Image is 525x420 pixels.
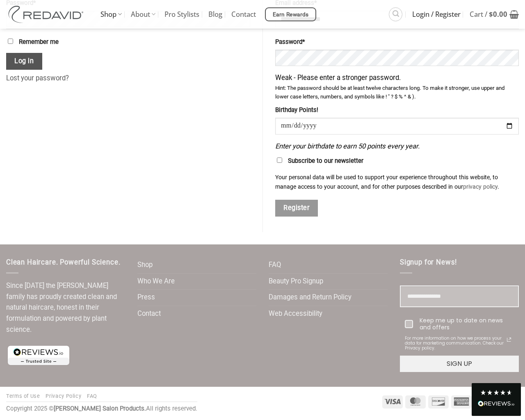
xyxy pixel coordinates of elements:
[288,157,363,164] span: Subscribe to our newsletter
[6,6,88,23] img: REDAVID Salon Products | United States
[137,274,175,290] a: Who We Are
[412,4,461,25] span: Login / Register
[400,258,457,266] span: Signup for News!
[54,405,146,412] strong: [PERSON_NAME] Salon Products.
[6,404,197,414] div: Copyright 2025 © All rights reserved.
[480,389,513,396] div: 4.8 Stars
[275,73,519,84] div: Weak - Please enter a stronger password.
[400,356,519,372] button: SIGN UP
[6,344,71,367] img: reviews-trust-logo-1.png
[275,142,420,150] em: Enter your birthdate to earn 50 points every year.
[275,105,519,115] label: Birthday Points!
[6,281,125,335] p: Since [DATE] the [PERSON_NAME] family has proudly created clean and natural haircare, honest in t...
[504,335,514,345] svg: link icon
[6,393,40,399] a: Terms of Use
[8,39,13,44] input: Remember me
[420,317,514,331] div: Keep me up to date on news and offers
[478,401,515,406] img: REVIEWS.io
[137,306,161,322] a: Contact
[478,399,515,410] div: Read All Reviews
[504,335,514,345] a: Read our Privacy Policy
[265,7,316,21] a: Earn Rewards
[275,84,519,101] small: Hint: The password should be at least twelve characters long. To make it stronger, use upper and ...
[463,183,498,190] a: privacy policy
[269,274,323,290] a: Beauty Pro Signup
[472,383,521,416] div: Read All Reviews
[389,7,402,21] a: Search
[405,336,504,351] span: For more information on how we process your data for marketing communication. Check our Privacy p...
[275,37,519,47] label: Password
[275,173,519,191] p: Your personal data will be used to support your experience throughout this website, to manage acc...
[489,9,507,19] bdi: 0.00
[489,9,493,19] span: $
[277,157,282,163] input: Subscribe to our newsletter
[46,393,81,399] a: Privacy Policy
[6,74,69,82] a: Lost your password?
[381,394,519,409] div: Payment icons
[6,258,120,266] span: Clean Haircare. Powerful Science.
[269,306,322,322] a: Web Accessibility
[87,393,97,399] a: FAQ
[273,10,309,19] span: Earn Rewards
[275,200,318,217] button: Register
[470,4,507,25] span: Cart /
[137,257,153,273] a: Shop
[19,38,59,46] span: Remember me
[6,53,42,70] button: Log in
[137,290,155,306] a: Press
[269,290,352,306] a: Damages and Return Policy
[400,285,519,307] input: Email field
[269,257,281,273] a: FAQ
